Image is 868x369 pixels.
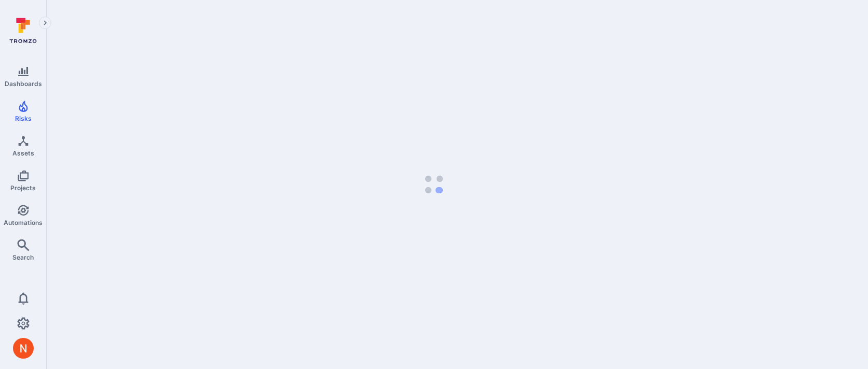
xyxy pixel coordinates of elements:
[5,80,42,88] span: Dashboards
[13,338,34,359] img: ACg8ocIprwjrgDQnDsNSk9Ghn5p5-B8DpAKWoJ5Gi9syOE4K59tr4Q=s96-c
[4,219,43,226] span: Automations
[13,338,34,359] div: Neeren Patki
[10,184,36,192] span: Projects
[12,149,34,157] span: Assets
[39,17,51,29] button: Expand navigation menu
[15,115,32,122] span: Risks
[41,19,49,27] i: Expand navigation menu
[12,253,34,261] span: Search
